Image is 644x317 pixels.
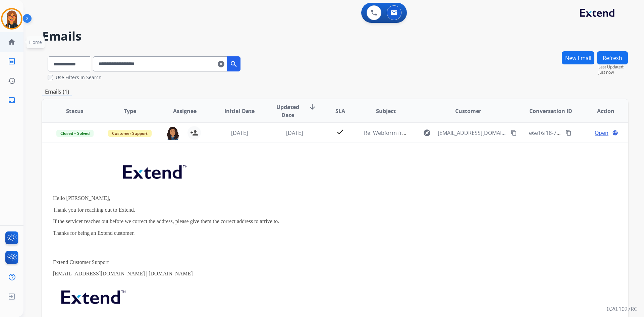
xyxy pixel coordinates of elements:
img: avatar [2,9,21,28]
span: SLA [335,107,345,115]
span: Customer [455,107,481,115]
mat-icon: search [230,60,238,68]
mat-icon: inbox [8,96,16,104]
label: Use Filters In Search [56,74,102,81]
button: Refresh [597,51,628,64]
span: Re: Webform from [EMAIL_ADDRESS][DOMAIN_NAME] on [DATE] [364,129,525,137]
mat-icon: person_add [190,129,198,137]
span: Updated Date [273,103,303,119]
span: e6e16f18-7eaf-4fa0-8899-2896f7bd6375 [529,129,628,137]
mat-icon: clear [218,60,224,68]
th: Action [573,99,628,123]
span: Type [124,107,136,115]
h2: Emails [42,30,628,43]
span: Home [29,39,42,45]
mat-icon: content_copy [511,130,517,136]
span: Open [595,129,608,137]
mat-icon: history [8,77,16,85]
img: extend.png [53,282,132,309]
mat-icon: content_copy [566,130,572,136]
mat-icon: language [612,130,618,136]
mat-icon: explore [423,129,431,137]
mat-icon: home [8,38,16,46]
img: extend.png [115,157,194,184]
p: Extend Customer Support [53,259,507,265]
span: Subject [376,107,396,115]
p: 0.20.1027RC [607,305,637,313]
span: [EMAIL_ADDRESS][DOMAIN_NAME] [438,129,507,137]
p: Emails (1) [42,88,72,96]
button: New Email [562,51,594,64]
mat-icon: arrow_downward [308,103,316,111]
span: Initial Date [224,107,255,115]
span: Just now [598,70,628,75]
mat-icon: check [336,128,344,136]
img: agent-avatar [166,126,179,140]
p: Thank you for reaching out to Extend. [53,207,507,213]
p: [EMAIL_ADDRESS][DOMAIN_NAME] | [DOMAIN_NAME] [53,271,507,277]
span: Closed – Solved [56,130,94,137]
p: If the servicer reaches out before we correct the address, please give them the correct address t... [53,218,507,224]
span: [DATE] [286,129,303,137]
mat-icon: list_alt [8,57,16,65]
span: Assignee [173,107,197,115]
span: Conversation ID [529,107,572,115]
span: Last Updated: [598,64,628,70]
span: [DATE] [231,129,248,137]
p: Thanks for being an Extend customer. [53,230,507,236]
span: Customer Support [108,130,152,137]
span: Status [66,107,84,115]
p: Hello [PERSON_NAME], [53,195,507,201]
